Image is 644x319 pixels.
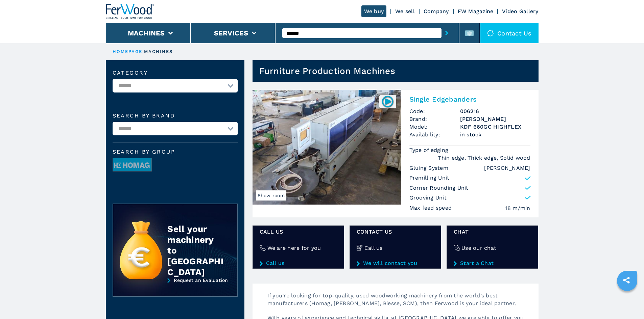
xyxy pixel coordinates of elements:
img: Use our chat [454,245,460,251]
p: Max feed speed [409,204,454,212]
iframe: Chat [615,289,639,314]
span: CONTACT US [357,228,434,236]
span: Brand: [409,115,460,123]
a: sharethis [618,272,635,289]
span: Chat [454,228,531,236]
div: Contact us [480,23,539,43]
div: Sell your machinery to [GEOGRAPHIC_DATA] [167,223,223,277]
a: Request an Evaluation [113,277,238,302]
label: Category [113,70,238,76]
span: Call us [260,228,337,236]
span: Show room [256,190,286,201]
em: [PERSON_NAME] [484,164,530,172]
a: We sell [395,8,415,15]
span: | [142,49,144,54]
span: Model: [409,123,460,131]
p: Type of edging [409,147,450,154]
p: machines [144,49,173,55]
button: submit-button [442,25,452,41]
span: in stock [460,131,530,138]
a: Start a Chat [454,260,531,266]
h3: [PERSON_NAME] [460,115,530,123]
a: HOMEPAGE [113,49,143,54]
p: If you’re looking for top-quality, used woodworking machinery from the world’s best manufacturers... [261,292,539,314]
p: Premilling Unit [409,174,450,182]
a: Single Edgebanders BRANDT KDF 660GC HIGHFLEXShow room006216Single EdgebandersCode:006216Brand:[PE... [253,90,539,217]
button: Machines [128,29,165,37]
a: Video Gallery [502,8,538,15]
h1: Furniture Production Machines [259,65,395,76]
a: Call us [260,260,337,266]
span: Availability: [409,131,460,138]
button: Services [214,29,248,37]
em: 18 m/min [505,204,530,212]
label: Search by brand [113,113,238,118]
a: Company [424,8,449,15]
em: Thin edge, Thick edge, Solid wood [438,154,530,162]
img: We are here for you [260,245,266,251]
p: Gluing System [409,164,450,172]
img: image [113,158,151,172]
img: Ferwood [106,4,154,19]
p: Grooving Unit [409,194,447,202]
img: Single Edgebanders BRANDT KDF 660GC HIGHFLEX [253,90,401,205]
a: We will contact you [357,260,434,266]
h4: We are here for you [267,244,321,252]
a: FW Magazine [458,8,494,15]
img: 006216 [381,95,394,108]
span: Code: [409,107,460,115]
span: Search by group [113,149,238,155]
h3: 006216 [460,107,530,115]
h3: KDF 660GC HIGHFLEX [460,123,530,131]
p: Corner Rounding Unit [409,184,469,192]
a: We buy [361,5,387,17]
h4: Use our chat [461,244,496,252]
h2: Single Edgebanders [409,95,530,103]
img: Call us [357,245,363,251]
img: Contact us [487,30,494,36]
h4: Call us [364,244,383,252]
